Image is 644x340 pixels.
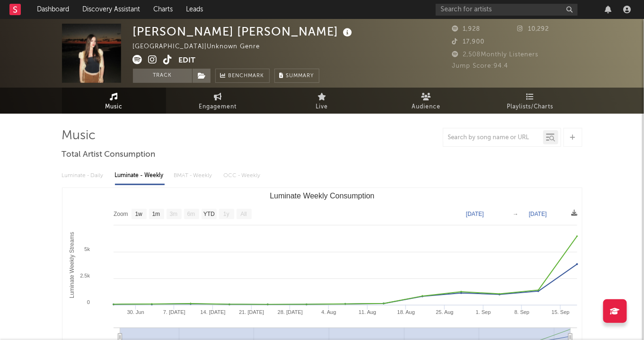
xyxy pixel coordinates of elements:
text: Luminate Weekly Streams [69,232,75,298]
text: All [240,211,247,218]
text: 6m [187,211,195,218]
span: Summary [286,73,314,79]
span: 2,508 Monthly Listeners [452,52,539,58]
text: 0 [87,299,89,305]
a: Playlists/Charts [478,88,582,114]
span: 17,900 [452,39,485,45]
a: Audience [374,88,478,114]
text: 3m [169,211,177,218]
text: 8. Sep [514,309,529,315]
text: 25. Aug [436,309,453,315]
text: 11. Aug [359,309,376,315]
span: Jump Score: 94.4 [452,63,509,69]
div: [GEOGRAPHIC_DATA] | Unknown Genre [133,41,271,53]
text: 15. Sep [552,309,570,315]
span: Audience [412,101,441,113]
div: Luminate - Weekly [115,168,165,184]
input: Search for artists [436,4,578,16]
text: 21. [DATE] [239,309,264,315]
text: YTD [203,211,214,218]
text: 7. [DATE] [163,309,185,315]
button: Edit [179,55,196,67]
text: 1y [223,211,229,218]
span: Playlists/Charts [507,101,554,113]
a: Engagement [166,88,270,114]
text: 1w [135,211,142,218]
text: 4. Aug [321,309,336,315]
text: 2.5k [80,273,90,278]
text: → [513,211,519,217]
div: [PERSON_NAME] [PERSON_NAME] [133,24,355,39]
button: Summary [274,69,319,83]
a: Music [62,88,166,114]
span: 10,292 [517,26,549,32]
input: Search by song name or URL [443,134,543,142]
text: [DATE] [466,211,484,217]
span: Engagement [199,101,237,113]
a: Benchmark [215,69,270,83]
a: Live [270,88,374,114]
span: Total Artist Consumption [62,149,156,161]
span: 1,928 [452,26,481,32]
span: Live [316,101,328,113]
text: 14. [DATE] [200,309,225,315]
button: Track [133,69,192,83]
text: 30. Jun [127,309,144,315]
text: Luminate Weekly Consumption [270,192,374,200]
text: Zoom [114,211,128,218]
text: [DATE] [529,211,547,217]
text: 1. Sep [476,309,491,315]
text: 5k [84,246,90,252]
text: 28. [DATE] [277,309,302,315]
text: 18. Aug [397,309,415,315]
span: Music [105,101,123,113]
span: Benchmark [229,71,265,82]
text: 1m [152,211,160,218]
